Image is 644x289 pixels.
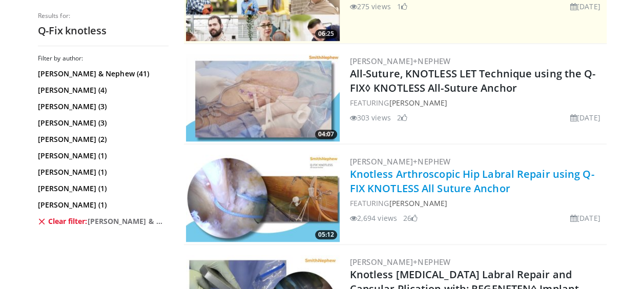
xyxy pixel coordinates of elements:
div: FEATURING [350,198,605,209]
li: [DATE] [570,112,600,123]
a: Knotless Arthroscopic Hip Labral Repair using Q-FIX KNOTLESS All Suture Anchor [350,167,594,195]
a: [PERSON_NAME] [389,98,447,108]
a: 04:07 [186,54,340,141]
a: [PERSON_NAME] (2) [38,134,166,144]
a: [PERSON_NAME] (1) [38,167,166,177]
li: 275 views [350,1,391,12]
li: 2 [397,112,407,123]
a: [PERSON_NAME]+Nephew [350,156,451,167]
img: 19f1f587-357e-4d23-858f-099695421015.300x170_q85_crop-smart_upscale.jpg [186,54,340,141]
a: [PERSON_NAME]+Nephew [350,257,451,267]
span: 05:12 [315,230,337,239]
li: 1 [397,1,407,12]
a: [PERSON_NAME]+Nephew [350,56,451,66]
a: [PERSON_NAME] & Nephew (41) [38,69,166,79]
h2: Q-Fix knotless [38,24,169,37]
a: [PERSON_NAME] (1) [38,183,166,194]
a: [PERSON_NAME] [389,198,447,208]
li: [DATE] [570,1,600,12]
p: Results for: [38,12,169,20]
a: [PERSON_NAME] (4) [38,85,166,95]
a: Clear filter:[PERSON_NAME] & Nephew [38,216,166,226]
span: [PERSON_NAME] & Nephew [88,216,166,226]
li: [DATE] [570,213,600,223]
a: [PERSON_NAME] (1) [38,200,166,210]
img: 2815a48e-8d1b-462f-bcb9-c1506bbb46b9.300x170_q85_crop-smart_upscale.jpg [186,155,340,242]
li: 26 [403,213,418,223]
a: [PERSON_NAME] (3) [38,101,166,112]
a: All-Suture, KNOTLESS LET Technique using the Q-FIX◊ KNOTLESS All-Suture Anchor [350,67,596,95]
span: 06:25 [315,29,337,38]
h3: Filter by author: [38,54,169,63]
li: 303 views [350,112,391,123]
li: 2,694 views [350,213,397,223]
a: [PERSON_NAME] (3) [38,118,166,128]
span: 04:07 [315,130,337,139]
div: FEATURING [350,97,605,108]
a: 05:12 [186,155,340,242]
a: [PERSON_NAME] (1) [38,151,166,161]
